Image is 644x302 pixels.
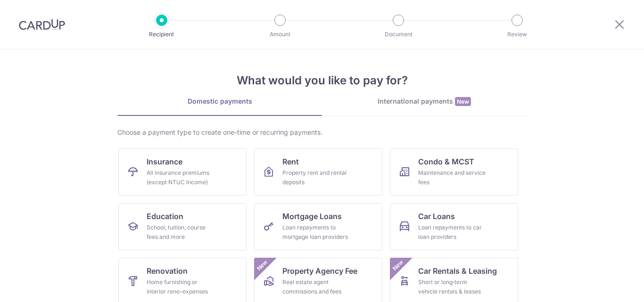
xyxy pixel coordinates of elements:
div: All insurance premiums (except NTUC Income) [147,168,215,187]
div: Choose a payment type to create one-time or recurring payments. [117,128,527,137]
span: Renovation [147,265,188,277]
span: New [455,97,471,106]
a: RentProperty rent and rental deposits [254,148,382,196]
p: Review [482,30,552,39]
span: New [255,258,270,273]
a: Condo & MCSTMaintenance and service fees [390,148,518,196]
span: Education [147,211,183,222]
img: CardUp [19,19,65,30]
div: Loan repayments to mortgage loan providers [282,223,350,242]
div: Domestic payments [117,97,322,106]
div: Home furnishing or interior reno-expenses [147,278,215,296]
span: Property Agency Fee [282,265,357,277]
span: Condo & MCST [418,156,474,167]
span: Rent [282,156,299,167]
div: International payments [322,97,527,106]
div: Maintenance and service fees [418,168,486,187]
p: Document [363,30,433,39]
p: Recipient [127,30,197,39]
div: Loan repayments to car loan providers [418,223,486,242]
a: InsuranceAll insurance premiums (except NTUC Income) [118,148,247,196]
div: Short or long‑term vehicle rentals & leases [418,278,486,296]
a: EducationSchool, tuition, course fees and more [118,203,247,250]
a: Mortgage LoansLoan repayments to mortgage loan providers [254,203,382,250]
span: Mortgage Loans [282,211,342,222]
span: Insurance [147,156,182,167]
span: New [390,258,406,273]
h4: What would you like to pay for? [117,72,527,89]
iframe: Opens a widget where you can find more information [584,274,635,297]
a: Car LoansLoan repayments to car loan providers [390,203,518,250]
div: Real estate agent commissions and fees [282,278,350,296]
div: School, tuition, course fees and more [147,223,215,242]
p: Amount [245,30,315,39]
div: Property rent and rental deposits [282,168,350,187]
span: Car Rentals & Leasing [418,265,497,277]
span: Car Loans [418,211,455,222]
